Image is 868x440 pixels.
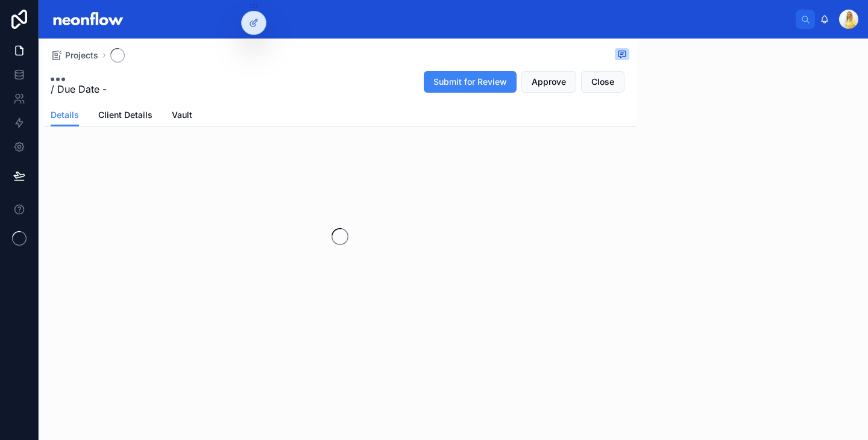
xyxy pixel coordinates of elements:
[51,49,98,61] a: Projects
[172,109,192,121] span: Vault
[581,71,624,93] button: Close
[51,109,79,121] span: Details
[532,76,566,88] span: Approve
[65,49,98,61] span: Projects
[591,76,614,88] span: Close
[172,104,192,128] a: Vault
[424,71,517,93] button: Submit for Review
[98,104,153,128] a: Client Details
[51,82,107,96] span: / Due Date -
[521,71,576,93] button: Approve
[98,109,153,121] span: Client Details
[48,10,127,29] img: App logo
[51,104,79,127] a: Details
[433,76,507,88] span: Submit for Review
[137,17,796,22] div: scrollable content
